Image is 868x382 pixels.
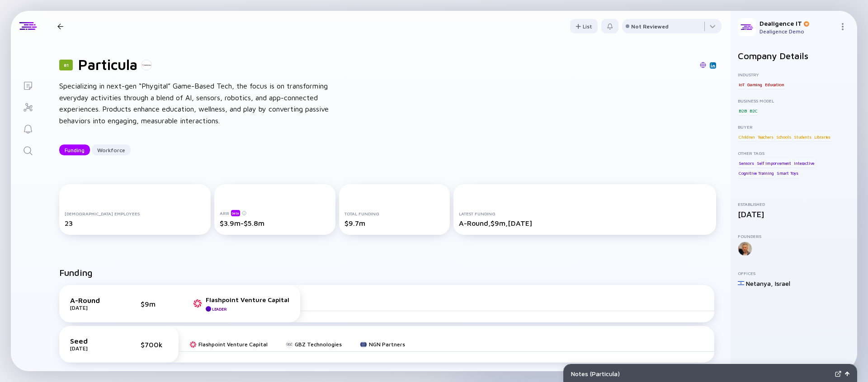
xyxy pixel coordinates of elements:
a: NGN Partners [360,341,405,348]
div: Notes ( Particula ) [571,370,831,377]
a: Search [11,139,45,161]
div: Cognitive Training [738,169,774,178]
img: Menu [839,23,846,30]
div: Specializing in next-gen “Phygital” Game-Based Tech, the focus is on transforming everyday activi... [59,80,349,126]
div: ARR [220,210,330,216]
div: Israel [775,280,790,287]
button: Workforce [92,144,131,155]
button: Funding [59,144,90,155]
div: Leader [212,307,226,312]
div: Self Imporvement [756,158,792,168]
div: [DATE] [738,210,850,219]
div: Seed [70,337,115,345]
h2: Company Details [738,51,850,61]
div: Funding [59,143,90,157]
img: Particula Website [700,62,706,68]
div: Not Reviewed [631,23,669,30]
a: GBZ Technologies [286,341,342,348]
div: Libraries [813,132,831,141]
div: Industry [738,72,850,77]
a: Lists [11,74,45,96]
div: $9.7m [344,219,445,227]
div: Buyer [738,124,850,130]
img: Expand Notes [835,371,841,377]
div: Students [793,132,812,141]
div: Education [764,80,785,89]
div: Total Funding [344,211,445,216]
div: Dealigence IT [759,19,835,27]
div: Latest Funding [459,211,711,216]
div: beta [231,210,240,216]
img: Dealigence Profile Picture [738,18,756,36]
a: Flashpoint Venture CapitalLeader [193,296,289,312]
div: Children [738,132,755,141]
div: Established [738,201,850,207]
div: A-Round, $9m, [DATE] [459,219,711,227]
div: Business Model [738,98,850,103]
a: Flashpoint Venture Capital [189,341,268,348]
div: Flashpoint Venture Capital [198,341,268,348]
div: B2B [738,106,747,115]
h2: Funding [59,267,93,278]
div: Other Tags [738,150,850,156]
div: Founders [738,233,850,239]
img: Israel Flag [738,280,744,286]
div: [DATE] [70,345,115,352]
div: Smart Toys [776,169,799,178]
div: Schools [775,132,792,141]
div: GBZ Technologies [295,341,342,348]
img: Particula Linkedin Page [711,63,715,68]
div: $700k [141,340,168,349]
div: Flashpoint Venture Capital [206,296,289,303]
div: Dealigence Demo [759,28,835,35]
a: Investor Map [11,96,45,117]
div: NGN Partners [369,341,405,348]
div: Workforce [92,143,131,157]
div: A-Round [70,296,115,304]
div: $9m [141,300,168,308]
div: Netanya , [746,280,773,287]
div: Offices [738,270,850,276]
div: Gaming [746,80,763,89]
div: 81 [59,60,73,70]
h1: Particula [78,56,137,73]
div: $3.9m-$5.8m [220,219,330,227]
img: Open Notes [845,372,849,376]
div: B2C [749,106,758,115]
div: Teachers [757,132,774,141]
button: List [570,19,598,33]
div: 23 [65,219,205,227]
div: Interactive [793,158,815,168]
div: Sensors [738,158,755,168]
a: Reminders [11,117,45,139]
div: [DATE] [70,304,115,311]
div: [DEMOGRAPHIC_DATA] Employees [65,211,205,216]
div: IoT [738,80,745,89]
